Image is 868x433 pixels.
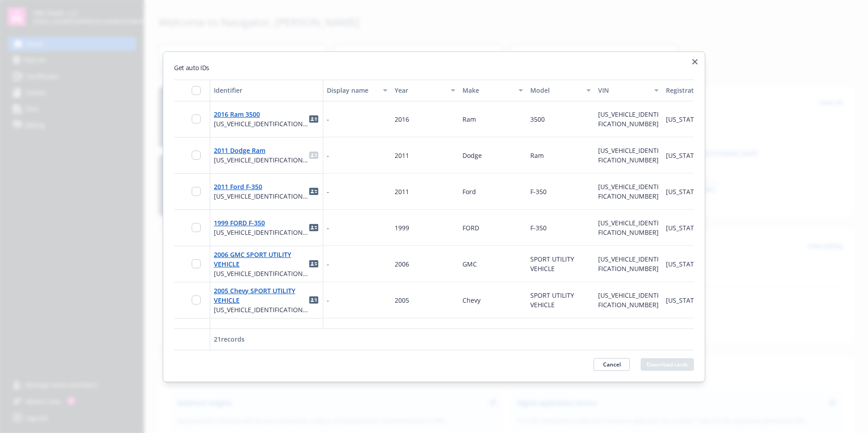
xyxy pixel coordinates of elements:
span: [US_VEHICLE_IDENTIFICATION_NUMBER] [214,228,308,237]
a: 2011 Dodge Ram [214,146,265,155]
a: idCard [308,186,319,197]
span: F-350 [530,187,547,195]
span: [US_STATE] [666,114,700,123]
span: [US_VEHICLE_IDENTIFICATION_NUMBER] [214,155,308,165]
span: 2011 [395,151,409,159]
a: idCard [308,258,319,269]
span: [US_VEHICLE_IDENTIFICATION_NUMBER] [214,305,308,314]
input: Toggle Row Selected [192,259,201,268]
button: Identifier [210,79,323,101]
a: 2016 Ram 3500 [214,110,260,119]
button: Registration state [662,79,730,101]
span: 2006 GMC SPORT UTILITY VEHICLE [214,249,308,268]
div: Identifier [214,86,319,95]
span: 21 records [214,335,245,343]
span: [US_STATE] [666,259,700,268]
span: SPORT UTILITY VEHICLE [530,291,576,309]
span: [US_VEHICLE_IDENTIFICATION_NUMBER] [214,191,308,201]
span: [US_VEHICLE_IDENTIFICATION_NUMBER] [598,182,659,200]
span: [US_VEHICLE_IDENTIFICATION_NUMBER] [598,291,659,309]
span: F-350 [530,223,547,232]
span: 1999 [395,223,409,232]
div: Display name [327,86,377,95]
span: [US_VEHICLE_IDENTIFICATION_NUMBER] [598,110,659,128]
span: - [327,150,329,160]
span: SPORT UTILITY VEHICLE [530,255,576,273]
button: Year [391,79,459,101]
span: Chevy [462,295,481,304]
span: 2016 Ram 3500 [214,109,308,119]
a: 2011 Ford F-350 [214,182,262,191]
h2: Get auto IDs [174,62,694,72]
span: [US_STATE] [666,223,700,232]
span: [US_VEHICLE_IDENTIFICATION_NUMBER] [598,146,659,164]
span: 2006 [395,259,409,268]
div: Year [395,86,445,95]
span: GMC [462,259,477,268]
span: [US_STATE] [666,295,700,304]
a: idCard [308,222,319,233]
span: [US_VEHICLE_IDENTIFICATION_NUMBER] [214,268,308,278]
span: - [327,223,329,232]
button: Model [527,79,594,101]
span: - [327,295,329,305]
span: [US_STATE] [666,187,700,195]
input: Toggle Row Selected [192,114,201,124]
span: 2011 [395,187,409,195]
span: [US_VEHICLE_IDENTIFICATION_NUMBER] [598,327,659,345]
span: [US_STATE] [666,151,700,159]
span: Ford [462,187,476,195]
button: Make [459,79,527,101]
span: 2005 Chevy SPORT UTILITY VEHICLE [214,285,308,305]
span: Ram [462,114,476,123]
span: [US_VEHICLE_IDENTIFICATION_NUMBER] [598,255,659,273]
input: Toggle Row Selected [192,223,201,232]
span: [US_VEHICLE_IDENTIFICATION_NUMBER] [598,219,659,237]
span: 2011 Ford F-350 [214,182,308,191]
div: Make [462,86,513,95]
span: Ram [530,151,544,159]
a: 2001 Ford PICKUP [214,327,269,336]
div: VIN [598,86,649,95]
span: 2011 Dodge Ram [214,146,308,155]
input: Toggle Row Selected [192,151,201,160]
span: 1999 FORD F-350 [214,218,308,228]
span: 2005 [395,295,409,304]
a: 1999 FORD F-350 [214,219,265,227]
button: Cancel [594,358,630,371]
button: VIN [594,79,662,101]
span: FORD [462,223,479,232]
span: 2016 [395,114,409,123]
span: idCard [308,150,319,161]
span: Dodge [462,151,482,159]
a: 2006 GMC SPORT UTILITY VEHICLE [214,250,291,268]
div: Model [530,86,581,95]
span: [US_VEHICLE_IDENTIFICATION_NUMBER] [214,119,308,128]
span: 3500 [530,114,545,123]
span: - [327,114,329,124]
button: Display name [323,79,391,101]
a: idCard [308,114,319,124]
div: Registration state [666,86,717,95]
input: Select all [192,86,201,95]
input: Toggle Row Selected [192,187,201,196]
span: 2001 Ford PICKUP [214,327,308,336]
a: 2005 Chevy SPORT UTILITY VEHICLE [214,286,295,304]
span: - [327,186,329,196]
a: idCard [308,295,319,305]
span: - [327,259,329,268]
input: Toggle Row Selected [192,295,201,305]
